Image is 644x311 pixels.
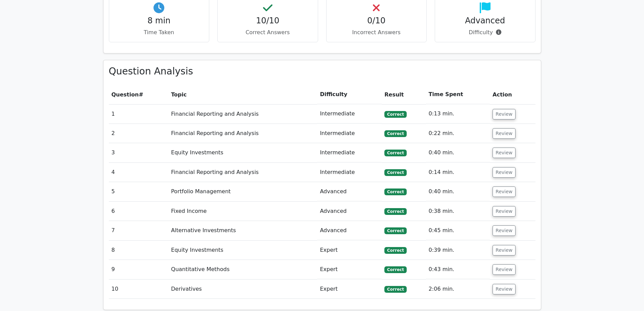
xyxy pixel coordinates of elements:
[317,202,382,221] td: Advanced
[384,150,406,156] span: Correct
[440,16,530,26] h4: Advanced
[384,111,406,118] span: Correct
[332,16,421,26] h4: 0/10
[426,221,490,240] td: 0:45 min.
[317,221,382,240] td: Advanced
[223,16,312,26] h4: 10/10
[168,143,317,162] td: Equity Investments
[168,124,317,143] td: Financial Reporting and Analysis
[384,286,406,293] span: Correct
[168,260,317,279] td: Quantitative Methods
[493,109,516,119] button: Review
[109,221,169,240] td: 7
[317,85,382,104] th: Difficulty
[332,28,421,37] p: Incorrect Answers
[115,16,204,26] h4: 8 min
[384,266,406,273] span: Correct
[493,284,516,294] button: Review
[384,247,406,254] span: Correct
[384,208,406,215] span: Correct
[426,124,490,143] td: 0:22 min.
[115,28,204,37] p: Time Taken
[317,104,382,124] td: Intermediate
[109,104,169,124] td: 1
[384,188,406,195] span: Correct
[426,104,490,124] td: 0:13 min.
[168,104,317,124] td: Financial Reporting and Analysis
[109,280,169,299] td: 10
[384,227,406,234] span: Correct
[109,241,169,260] td: 8
[493,167,516,178] button: Review
[317,163,382,182] td: Intermediate
[382,85,426,104] th: Result
[168,85,317,104] th: Topic
[317,182,382,201] td: Advanced
[109,202,169,221] td: 6
[426,280,490,299] td: 2:06 min.
[168,202,317,221] td: Fixed Income
[493,264,516,275] button: Review
[168,182,317,201] td: Portfolio Management
[109,143,169,162] td: 3
[493,206,516,217] button: Review
[168,241,317,260] td: Equity Investments
[317,143,382,162] td: Intermediate
[426,260,490,279] td: 0:43 min.
[384,169,406,176] span: Correct
[493,128,516,139] button: Review
[168,280,317,299] td: Derivatives
[426,143,490,162] td: 0:40 min.
[490,85,535,104] th: Action
[317,260,382,279] td: Expert
[109,260,169,279] td: 9
[426,85,490,104] th: Time Spent
[317,280,382,299] td: Expert
[109,163,169,182] td: 4
[426,182,490,201] td: 0:40 min.
[168,163,317,182] td: Financial Reporting and Analysis
[384,130,406,137] span: Correct
[426,163,490,182] td: 0:14 min.
[109,124,169,143] td: 2
[317,241,382,260] td: Expert
[440,28,530,37] p: Difficulty
[168,221,317,240] td: Alternative Investments
[223,28,312,37] p: Correct Answers
[493,186,516,197] button: Review
[109,66,535,77] h3: Question Analysis
[493,225,516,236] button: Review
[426,202,490,221] td: 0:38 min.
[109,85,169,104] th: #
[493,148,516,158] button: Review
[317,124,382,143] td: Intermediate
[112,91,139,98] span: Question
[109,182,169,201] td: 5
[426,241,490,260] td: 0:39 min.
[493,245,516,256] button: Review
